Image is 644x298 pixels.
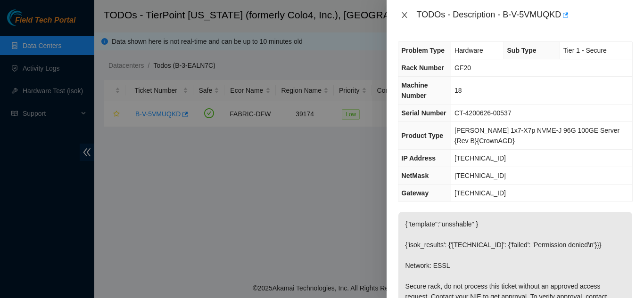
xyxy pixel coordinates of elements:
[417,8,633,23] div: TODOs - Description - B-V-5VMUQKD
[563,47,607,54] span: Tier 1 - Secure
[402,172,429,179] span: NetMask
[402,109,446,117] span: Serial Number
[454,172,506,179] span: [TECHNICAL_ID]
[402,132,443,139] span: Product Type
[398,11,411,20] button: Close
[454,189,506,197] span: [TECHNICAL_ID]
[454,87,462,94] span: 18
[402,154,436,162] span: IP Address
[402,189,429,197] span: Gateway
[402,81,428,99] span: Machine Number
[454,127,619,145] span: [PERSON_NAME] 1x7-X7p NVME-J 96G 100GE Server {Rev B}{CrownAGD}
[454,64,471,72] span: GF20
[507,47,537,54] span: Sub Type
[454,47,483,54] span: Hardware
[402,64,444,72] span: Rack Number
[454,154,506,162] span: [TECHNICAL_ID]
[454,109,512,117] span: CT-4200626-00537
[401,11,408,19] span: close
[402,47,445,54] span: Problem Type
